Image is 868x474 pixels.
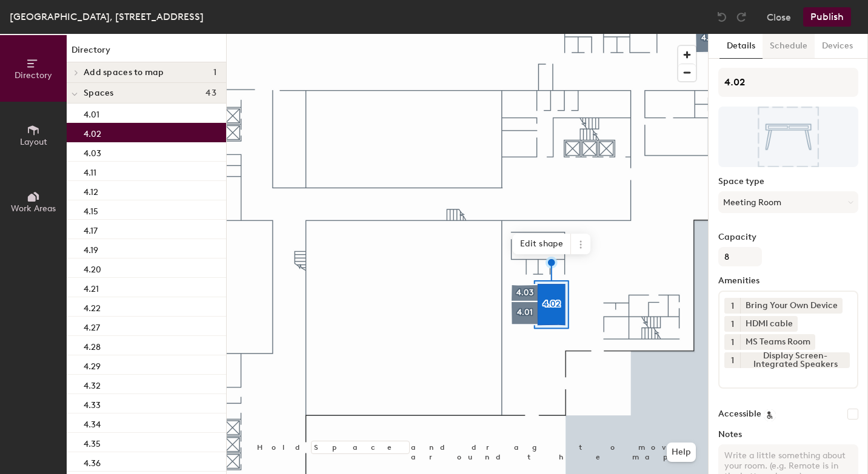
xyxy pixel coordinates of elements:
[718,191,858,213] button: Meeting Room
[84,300,101,314] p: 4.22
[213,68,216,77] span: 1
[10,9,204,24] div: [GEOGRAPHIC_DATA], [STREET_ADDRESS]
[731,336,734,349] span: 1
[718,430,858,439] label: Notes
[84,125,101,139] p: 4.02
[740,352,850,368] div: Display Screen-Integrated Speakers
[84,203,98,217] p: 4.15
[740,298,843,314] div: Bring Your Own Device
[84,319,100,333] p: 4.27
[513,234,571,254] span: Edit shape
[20,137,47,147] span: Layout
[11,203,56,214] span: Work Areas
[724,298,740,314] button: 1
[84,280,99,294] p: 4.21
[815,34,860,59] button: Devices
[84,222,98,236] p: 4.17
[84,183,98,197] p: 4.12
[205,88,216,98] span: 43
[84,455,101,469] p: 4.36
[84,377,101,391] p: 4.32
[718,409,761,419] label: Accessible
[67,44,226,62] h1: Directory
[740,334,815,350] div: MS Teams Room
[718,232,858,242] label: Capacity
[803,7,851,27] button: Publish
[724,352,740,368] button: 1
[719,34,763,59] button: Details
[84,242,98,255] p: 4.19
[740,316,798,332] div: HDMI cable
[84,261,101,275] p: 4.20
[667,443,696,462] button: Help
[718,107,858,167] img: The space named 4.02
[84,397,101,410] p: 4.33
[735,11,747,23] img: Redo
[15,70,52,81] span: Directory
[84,358,101,372] p: 4.29
[718,276,858,286] label: Amenities
[724,316,740,332] button: 1
[84,106,99,120] p: 4.01
[84,145,101,159] p: 4.03
[716,11,728,23] img: Undo
[84,435,101,449] p: 4.35
[724,334,740,350] button: 1
[731,354,734,367] span: 1
[84,164,96,178] p: 4.11
[731,300,734,312] span: 1
[84,338,101,352] p: 4.28
[763,34,815,59] button: Schedule
[731,318,734,331] span: 1
[84,416,101,430] p: 4.34
[718,177,858,186] label: Space type
[767,7,791,27] button: Close
[84,68,164,77] span: Add spaces to map
[84,88,114,98] span: Spaces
